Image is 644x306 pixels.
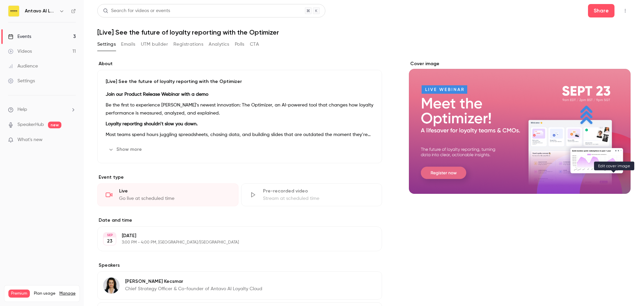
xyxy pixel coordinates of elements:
[8,48,32,55] div: Videos
[97,60,382,67] label: About
[409,60,631,194] section: Cover image
[17,136,43,143] span: What's new
[17,106,27,113] span: Help
[263,188,374,194] div: Pre-recorded video
[8,63,38,70] div: Audience
[106,122,198,126] strong: Loyalty reporting shouldn’t slow you down.
[8,290,30,298] span: Premium
[59,291,75,296] a: Manage
[8,78,35,84] div: Settings
[107,238,112,245] p: 23
[121,39,135,50] button: Emails
[103,7,170,14] div: Search for videos or events
[122,240,346,245] p: 3:00 PM - 4:00 PM, [GEOGRAPHIC_DATA]/[GEOGRAPHIC_DATA]
[119,188,230,194] div: Live
[106,101,374,117] p: Be the first to experience [PERSON_NAME]’s newest innovation: The Optimizer, an AI-powered tool t...
[122,232,346,239] p: [DATE]
[106,131,374,139] p: Most teams spend hours juggling spreadsheets, chasing data, and building slides that are outdated...
[48,122,61,128] span: new
[263,195,374,202] div: Stream at scheduled time
[588,4,614,17] button: Share
[104,233,116,237] div: SEP
[106,144,146,155] button: Show more
[119,195,230,202] div: Go live at scheduled time
[97,28,631,36] h1: [Live] See the future of loyalty reporting with the Optimizer
[97,174,382,181] p: Event type
[8,33,31,40] div: Events
[106,92,208,97] strong: Join our Product Release Webinar with a demo
[17,121,44,128] a: SpeakerHub
[97,217,382,224] label: Date and time
[25,8,56,14] h6: Antavo AI Loyalty Cloud
[125,286,262,292] p: Chief Strategy Officer & Co-founder of Antavo AI Loyalty Cloud
[235,39,245,50] button: Polls
[250,39,259,50] button: CTA
[97,39,116,50] button: Settings
[209,39,229,50] button: Analytics
[97,271,382,300] div: Zsuzsa Kecsmar[PERSON_NAME] KecsmarChief Strategy Officer & Co-founder of Antavo AI Loyalty Cloud
[97,262,382,269] label: Speakers
[125,278,262,285] p: [PERSON_NAME] Kecsmar
[8,6,19,16] img: Antavo AI Loyalty Cloud
[34,291,55,296] span: Plan usage
[103,277,119,294] img: Zsuzsa Kecsmar
[241,183,382,206] div: Pre-recorded videoStream at scheduled time
[97,183,238,206] div: LiveGo live at scheduled time
[141,39,168,50] button: UTM builder
[173,39,203,50] button: Registrations
[68,137,76,143] iframe: Noticeable Trigger
[106,78,374,85] p: [Live] See the future of loyalty reporting with the Optimizer
[8,106,76,113] li: help-dropdown-opener
[409,60,631,67] label: Cover image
